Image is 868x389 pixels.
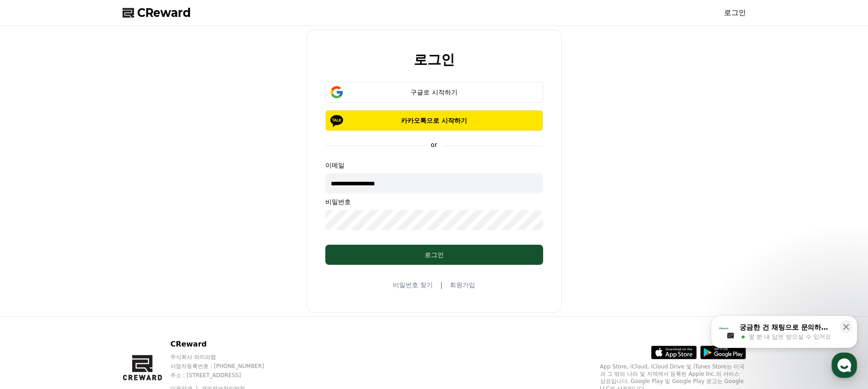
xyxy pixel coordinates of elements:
p: 사업자등록번호 : [PHONE_NUMBER] [170,363,282,370]
a: 로그인 [724,7,746,18]
p: 카카오톡으로 시작하기 [339,116,530,125]
a: 설정 [118,289,175,312]
a: 홈 [3,289,60,312]
div: 구글로 시작하기 [339,88,530,97]
span: 홈 [29,303,34,310]
p: or [425,140,442,149]
h2: 로그인 [414,52,455,67]
p: 주소 : [STREET_ADDRESS] [170,372,282,379]
p: 비밀번호 [325,197,543,206]
a: 회원가입 [450,280,475,289]
button: 구글로 시작하기 [325,82,543,103]
a: 비밀번호 찾기 [393,280,433,289]
button: 카카오톡으로 시작하기 [325,110,543,131]
a: CReward [123,5,191,20]
a: 대화 [60,289,118,312]
div: 로그인 [344,250,525,259]
button: 로그인 [325,245,543,265]
span: | [440,279,442,290]
p: CReward [170,339,282,350]
span: 설정 [141,303,152,310]
p: 주식회사 와이피랩 [170,353,282,361]
span: 대화 [83,304,94,311]
p: 이메일 [325,161,543,170]
span: CReward [137,5,191,20]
